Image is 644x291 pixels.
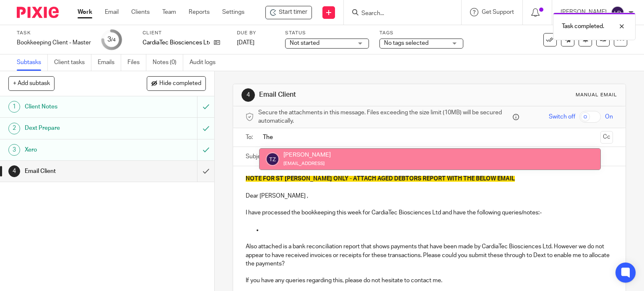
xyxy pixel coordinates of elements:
a: Clients [131,8,150,16]
span: Start timer [279,8,307,17]
a: Client tasks [54,54,91,71]
h1: Email Client [25,165,134,178]
button: Hide completed [147,76,206,90]
a: Settings [222,8,244,16]
a: Emails [98,54,121,71]
p: Dear [PERSON_NAME] , [246,192,613,200]
label: Status [285,30,369,36]
div: 3 [107,35,116,44]
p: If you have any queries regarding this, please do not hesitate to contact me. [246,276,613,285]
span: No tags selected [384,40,428,46]
span: NOTE FOR ST [PERSON_NAME] ONLY - ATTACH AGED DEBTORS REPORT WITH THE BELOW EMAIL [246,176,515,182]
label: Task [17,30,91,36]
small: [EMAIL_ADDRESS] [283,161,325,166]
img: Pixie [17,7,59,18]
p: Task completed. [562,22,604,31]
button: + Add subtask [8,76,55,90]
span: On [605,113,613,121]
a: Work [78,8,92,16]
label: Subject: [246,152,267,161]
a: Notes (0) [153,54,183,71]
h1: Xero [25,144,134,156]
small: /4 [111,38,116,42]
a: Audit logs [190,54,222,71]
div: 2 [8,123,20,134]
p: Also attached is a bank reconciliation report that shows payments that have been made by CardiaTe... [246,242,613,268]
span: Switch off [549,113,575,121]
a: Email [105,8,119,16]
p: CardiaTec Biosciences Ltd [143,39,210,47]
h1: Email Client [259,90,447,99]
div: Bookkeeping Client - Master [17,39,91,47]
a: Team [162,8,176,16]
span: Not started [290,40,319,46]
label: Client [143,30,226,36]
h1: Dext Prepare [25,122,134,134]
div: CardiaTec Biosciences Ltd - Bookkeeping Client - Master [265,6,312,19]
label: Due by [237,30,275,36]
img: svg%3E [611,6,624,19]
p: I have processed the bookkeeping this week for CardiaTec Biosciences Ltd and have the following q... [246,209,613,217]
img: svg%3E [266,152,279,166]
a: Files [127,54,146,71]
div: 4 [241,88,255,102]
a: Subtasks [17,54,48,71]
div: 3 [8,144,20,156]
button: Cc [600,131,613,144]
div: [PERSON_NAME] [283,151,331,159]
span: [DATE] [237,40,254,46]
span: Hide completed [159,80,201,87]
div: 4 [8,165,20,177]
a: Reports [189,8,210,16]
label: To: [246,133,255,142]
h1: Client Notes [25,100,134,113]
span: Secure the attachments in this message. Files exceeding the size limit (10MB) will be secured aut... [258,108,511,126]
div: 1 [8,101,20,113]
div: Manual email [576,92,617,98]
